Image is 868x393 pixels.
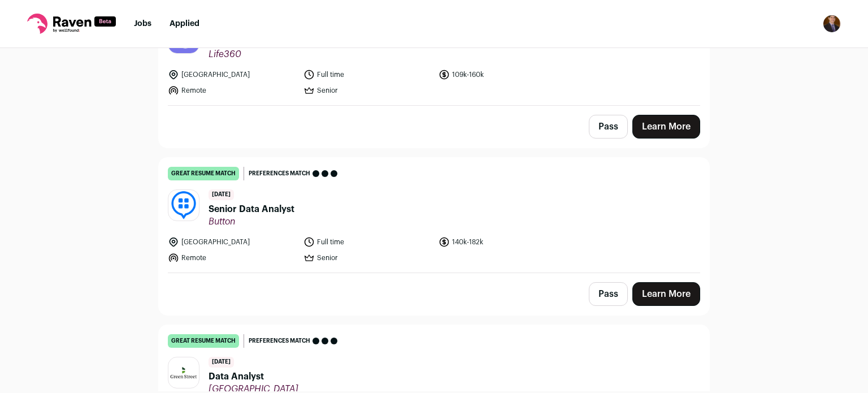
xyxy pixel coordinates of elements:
img: 10485617-medium_jpg [823,15,841,33]
li: 140k-182k [439,236,567,248]
img: 3c52058521596fc25b84fd73fae32f382ddd38501b9e9827a064d984e815b666.jpg [168,365,199,380]
div: great resume match [168,334,239,348]
li: Senior [303,85,432,96]
li: Remote [168,252,297,264]
span: Preferences match [249,168,310,179]
li: Remote [168,85,297,96]
li: Full time [303,236,432,248]
span: Life360 [209,49,333,60]
span: [DATE] [209,189,234,200]
a: Learn More [632,115,700,139]
a: great resume match Preferences match [DATE] Senior Data Analyst Button [GEOGRAPHIC_DATA] Full tim... [159,158,709,273]
span: Senior Data Analyst [209,202,294,216]
li: [GEOGRAPHIC_DATA] [168,69,297,80]
button: Pass [589,115,628,139]
li: [GEOGRAPHIC_DATA] [168,236,297,248]
div: great resume match [168,167,239,180]
li: 109k-160k [439,69,567,80]
span: [DATE] [209,357,234,368]
a: Jobs [134,20,151,28]
a: Applied [170,20,199,28]
span: Button [209,216,294,227]
span: Preferences match [249,335,310,347]
a: Learn More [632,282,700,306]
button: Pass [589,282,628,306]
span: Data Analyst [209,370,298,383]
li: Full time [303,69,432,80]
img: d6d63cf4bf4e508906f6a16538738070f40f1efa653bcf1041d16993beca73b3.png [168,190,199,221]
li: Senior [303,252,432,264]
button: Open dropdown [823,15,841,33]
